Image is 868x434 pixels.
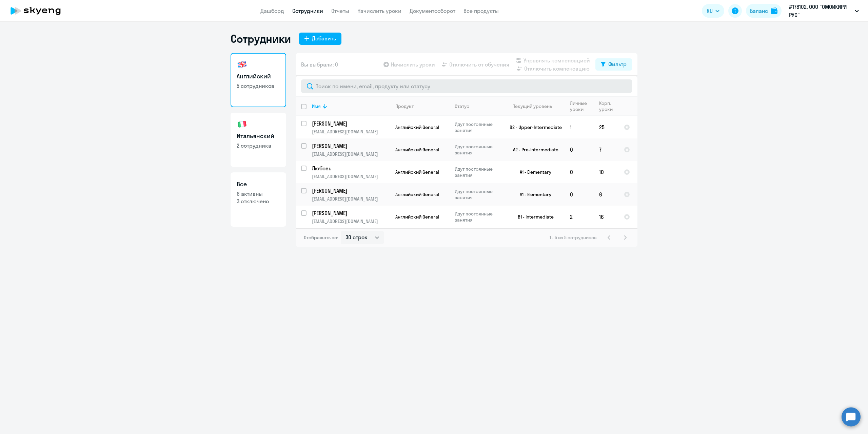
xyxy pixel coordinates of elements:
td: B2 - Upper-Intermediate [501,116,565,138]
a: Отчеты [331,7,349,14]
div: Продукт [395,103,414,109]
td: 1 [565,116,594,138]
img: english [237,59,248,70]
h3: Английский [237,72,280,81]
a: Сотрудники [292,7,323,14]
p: [EMAIL_ADDRESS][DOMAIN_NAME] [312,218,390,224]
td: 2 [565,206,594,228]
div: Имя [312,103,390,109]
div: Личные уроки [570,100,593,112]
div: Корп. уроки [599,100,614,112]
button: #178102, ООО "ОМОИКИРИ РУС" [786,3,862,19]
td: 0 [565,183,594,206]
p: Идут постоянные занятия [455,144,501,156]
span: Английский General [395,191,439,197]
td: 6 [594,183,618,206]
span: Английский General [395,214,439,220]
span: Английский General [395,169,439,175]
a: Итальянский2 сотрудника [231,113,286,167]
p: [PERSON_NAME] [312,187,389,194]
h1: Сотрудники [231,32,291,45]
p: [EMAIL_ADDRESS][DOMAIN_NAME] [312,173,390,180]
div: Личные уроки [570,100,589,112]
a: Все6 активны3 отключено [231,172,286,227]
td: A1 - Elementary [501,161,565,183]
button: RU [702,4,724,18]
div: Имя [312,103,321,109]
div: Добавить [312,34,336,42]
a: Начислить уроки [357,7,401,14]
p: 5 сотрудников [237,82,280,90]
p: [EMAIL_ADDRESS][DOMAIN_NAME] [312,129,390,135]
div: Статус [455,103,501,109]
p: 3 отключено [237,197,280,205]
div: Корп. уроки [599,100,618,112]
p: Идут постоянные занятия [455,121,501,133]
p: [PERSON_NAME] [312,120,389,127]
a: Документооборот [410,7,455,14]
p: [PERSON_NAME] [312,209,389,217]
button: Фильтр [595,58,632,71]
a: [PERSON_NAME] [312,187,390,194]
span: Английский General [395,147,439,153]
span: Вы выбрали: 0 [301,60,338,69]
div: Баланс [750,7,768,15]
div: Фильтр [608,60,627,68]
a: [PERSON_NAME] [312,209,390,217]
p: [EMAIL_ADDRESS][DOMAIN_NAME] [312,196,390,202]
td: 7 [594,138,618,161]
p: #178102, ООО "ОМОИКИРИ РУС" [789,3,852,19]
td: 10 [594,161,618,183]
td: 0 [565,161,594,183]
p: Любовь [312,165,389,172]
span: 1 - 5 из 5 сотрудников [550,234,597,241]
p: Идут постоянные занятия [455,188,501,201]
a: Любовь [312,165,390,172]
button: Балансbalance [746,4,782,18]
td: B1 - Intermediate [501,206,565,228]
a: [PERSON_NAME] [312,120,390,127]
td: 16 [594,206,618,228]
td: A2 - Pre-Intermediate [501,138,565,161]
span: Английский General [395,124,439,130]
span: RU [707,7,713,15]
img: italian [237,119,248,130]
h3: Все [237,180,280,189]
div: Продукт [395,103,449,109]
p: 2 сотрудника [237,142,280,149]
p: [PERSON_NAME] [312,142,389,150]
p: [EMAIL_ADDRESS][DOMAIN_NAME] [312,151,390,157]
button: Добавить [299,33,341,45]
a: [PERSON_NAME] [312,142,390,150]
p: Идут постоянные занятия [455,166,501,178]
div: Статус [455,103,469,109]
div: Текущий уровень [513,103,552,109]
td: 25 [594,116,618,138]
span: Отображать по: [304,234,338,241]
p: Идут постоянные занятия [455,211,501,223]
input: Поиск по имени, email, продукту или статусу [301,79,632,93]
p: 6 активны [237,190,280,197]
a: Дашборд [260,7,284,14]
a: Английский5 сотрудников [231,53,286,107]
td: A1 - Elementary [501,183,565,206]
img: balance [771,7,777,14]
td: 0 [565,138,594,161]
a: Все продукты [463,7,499,14]
h3: Итальянский [237,132,280,140]
div: Текущий уровень [507,103,564,109]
